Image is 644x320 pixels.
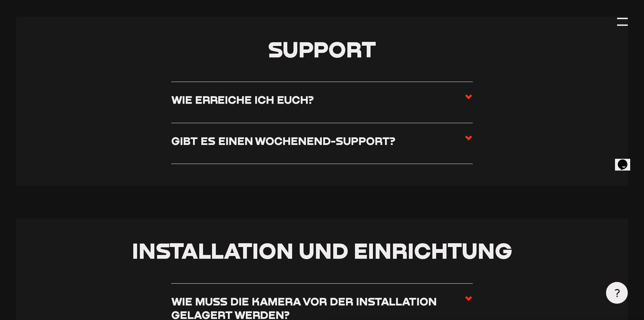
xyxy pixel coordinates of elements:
[268,36,376,62] span: Support
[132,237,512,264] span: Installation und Einrichtung
[171,134,395,147] h3: Gibt es einen Wochenend-Support?
[615,150,637,171] iframe: chat widget
[171,93,314,106] h3: Wie erreiche ich euch?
